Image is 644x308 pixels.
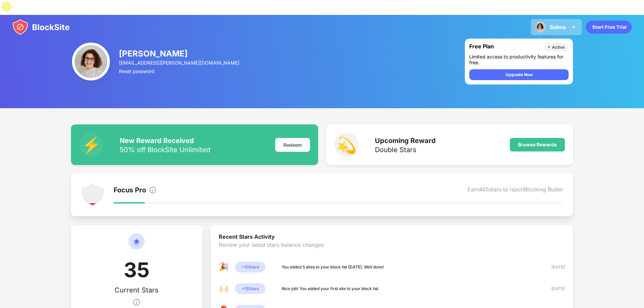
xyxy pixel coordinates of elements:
[375,137,436,145] div: Upcoming Reward
[282,264,384,270] div: You added 5 sites to your block list [DATE]. Well done!
[282,285,380,292] div: Nice job! You added your first site to your block list.
[219,241,565,262] div: Review your latest stars balance changes
[80,183,105,207] img: points-level-1.svg
[541,264,565,270] div: [DATE]
[334,133,359,157] div: 💫
[119,60,240,66] div: [EMAIL_ADDRESS][PERSON_NAME][DOMAIN_NAME]
[541,285,565,292] div: [DATE]
[586,20,632,34] div: animation
[375,146,436,153] div: Double Stars
[518,142,557,147] div: Browse Rewards
[219,233,565,241] div: Recent Stars Activity
[149,186,157,194] img: info.svg
[469,43,541,51] div: Free Plan
[119,49,240,58] div: [PERSON_NAME]
[12,19,70,35] img: blocksite-icon.svg
[119,68,240,74] div: Reset password
[219,283,230,294] div: 🙌🏻
[552,45,565,50] div: Active
[468,186,564,195] div: Earn 465 stars to reach Blocking Buster
[235,262,265,273] div: + 10 Stars
[505,71,533,78] div: Upgrade Now
[128,233,145,258] img: circle-star.svg
[469,54,569,65] div: Limited access to productivity features for free.
[235,283,265,294] div: + 15 Stars
[120,137,210,145] div: New Reward Received
[72,43,110,80] img: ACg8ocIdoInQ6ckQV4MCkPqNfCafoC1Jx2kYZij6BZ3V51zRyM1GAEWI=s96-c
[550,24,566,30] div: Salma
[275,138,310,152] div: Redeem
[79,133,103,157] div: ⚡️
[120,146,210,153] div: 50% off BlockSite Unlimited
[115,286,159,294] div: Current Stars
[535,22,546,32] img: ACg8ocIdoInQ6ckQV4MCkPqNfCafoC1Jx2kYZij6BZ3V51zRyM1GAEWI=s96-c
[219,262,230,273] div: 🎉
[124,258,149,286] div: 35
[114,186,146,195] div: Focus Pro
